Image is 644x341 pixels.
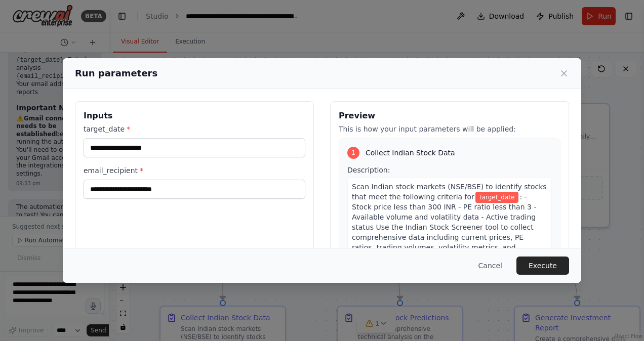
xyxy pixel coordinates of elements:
[339,124,560,134] p: This is how your input parameters will be applied:
[516,257,569,275] button: Execute
[339,110,560,122] h3: Preview
[347,166,390,174] span: Description:
[84,165,305,176] label: email_recipient
[84,110,305,122] h3: Inputs
[475,192,519,203] span: Variable: target_date
[366,148,455,158] span: Collect Indian Stock Data
[347,147,359,159] div: 1
[75,66,157,80] h2: Run parameters
[84,124,305,134] label: target_date
[470,257,510,275] button: Cancel
[352,183,547,201] span: Scan Indian stock markets (NSE/BSE) to identify stocks that meet the following criteria for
